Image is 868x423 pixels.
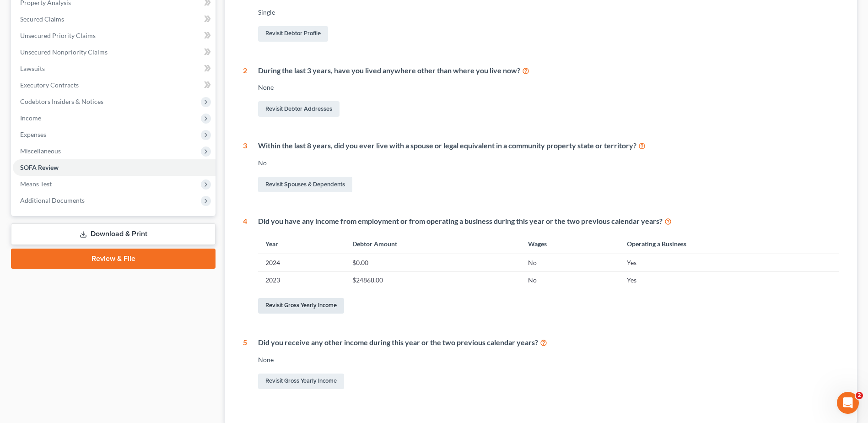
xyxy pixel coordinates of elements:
[20,15,64,23] span: Secured Claims
[521,271,620,289] td: No
[258,83,839,92] div: None
[258,8,839,17] div: Single
[258,271,345,289] td: 2023
[13,60,216,77] a: Lawsuits
[258,101,340,117] a: Revisit Debtor Addresses
[243,65,247,119] div: 2
[258,254,345,271] td: 2024
[258,141,839,151] div: Within the last 8 years, did you ever live with a spouse or legal equivalent in a community prope...
[345,234,521,254] th: Debtor Amount
[258,216,839,227] div: Did you have any income from employment or from operating a business during this year or the two ...
[521,234,620,254] th: Wages
[20,81,79,89] span: Executory Contracts
[620,254,839,271] td: Yes
[243,216,247,315] div: 4
[258,26,328,42] a: Revisit Debtor Profile
[20,48,108,56] span: Unsecured Nonpriority Claims
[11,249,216,269] a: Review & File
[20,180,52,188] span: Means Test
[20,196,85,204] span: Additional Documents
[258,337,839,348] div: Did you receive any other income during this year or the two previous calendar years?
[521,254,620,271] td: No
[13,27,216,44] a: Unsecured Priority Claims
[258,374,344,389] a: Revisit Gross Yearly Income
[258,158,839,168] div: No
[243,337,247,391] div: 5
[345,254,521,271] td: $0.00
[20,98,103,105] span: Codebtors Insiders & Notices
[13,77,216,93] a: Executory Contracts
[20,130,46,138] span: Expenses
[13,44,216,60] a: Unsecured Nonpriority Claims
[345,271,521,289] td: $24868.00
[258,355,839,364] div: None
[20,147,61,155] span: Miscellaneous
[258,65,839,76] div: During the last 3 years, have you lived anywhere other than where you live now?
[243,141,247,194] div: 3
[20,65,45,72] span: Lawsuits
[620,234,839,254] th: Operating a Business
[11,223,216,245] a: Download & Print
[856,392,863,399] span: 2
[13,11,216,27] a: Secured Claims
[20,32,96,39] span: Unsecured Priority Claims
[20,163,59,171] span: SOFA Review
[258,234,345,254] th: Year
[258,298,344,314] a: Revisit Gross Yearly Income
[258,177,352,192] a: Revisit Spouses & Dependents
[620,271,839,289] td: Yes
[837,392,859,414] iframe: Intercom live chat
[13,159,216,176] a: SOFA Review
[20,114,41,122] span: Income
